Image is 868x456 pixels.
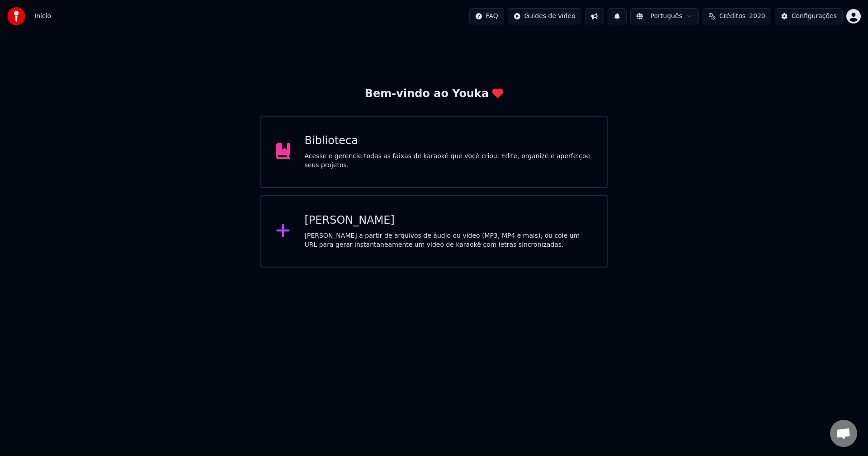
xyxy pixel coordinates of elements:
[508,8,581,24] button: Guides de vídeo
[305,213,593,228] div: [PERSON_NAME]
[830,420,857,447] a: Open chat
[703,8,771,24] button: Créditos2020
[305,152,593,170] div: Acesse e gerencie todas as faixas de karaokê que você criou. Edite, organize e aperfeiçoe seus pr...
[719,12,745,21] span: Créditos
[34,12,51,21] nav: breadcrumb
[34,12,51,21] span: Início
[792,12,837,21] div: Configurações
[775,8,843,24] button: Configurações
[7,7,25,25] img: youka
[749,12,765,21] span: 2020
[305,231,593,249] div: [PERSON_NAME] a partir de arquivos de áudio ou vídeo (MP3, MP4 e mais), ou cole um URL para gerar...
[365,87,503,101] div: Bem-vindo ao Youka
[469,8,504,24] button: FAQ
[305,134,593,148] div: Biblioteca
